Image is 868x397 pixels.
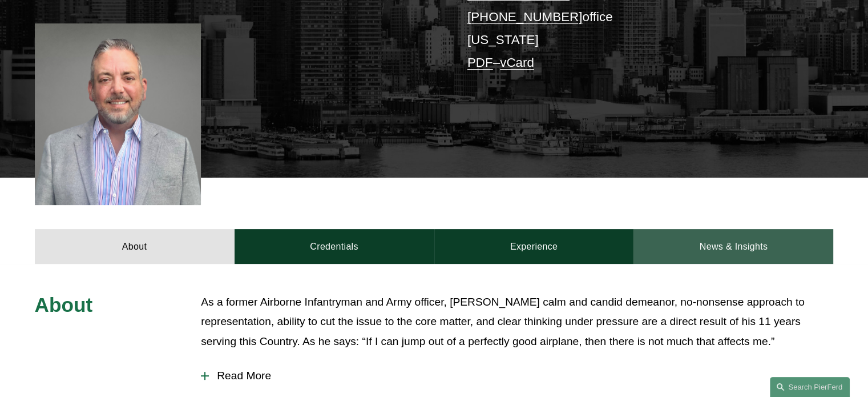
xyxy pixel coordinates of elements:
span: About [35,294,93,316]
button: Read More [201,361,833,391]
span: Read More [209,370,833,382]
a: News & Insights [633,229,833,263]
a: Search this site [770,377,850,397]
a: About [35,229,235,263]
a: Credentials [235,229,434,263]
a: vCard [500,55,534,70]
a: PDF [467,55,493,70]
a: [PHONE_NUMBER] [467,10,583,24]
a: Experience [434,229,634,263]
p: As a former Airborne Infantryman and Army officer, [PERSON_NAME] calm and candid demeanor, no-non... [201,292,833,352]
